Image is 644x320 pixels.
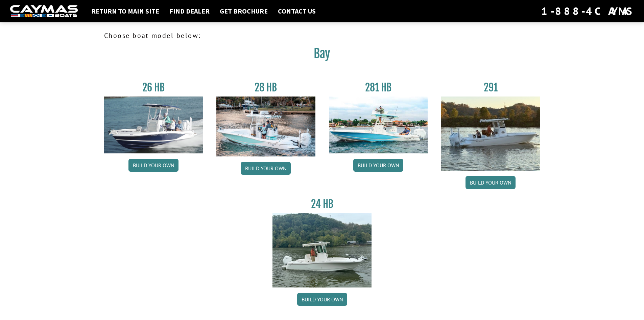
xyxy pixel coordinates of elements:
h2: Bay [104,46,540,65]
img: 26_new_photo_resized.jpg [104,97,203,153]
img: 24_HB_thumbnail.jpg [272,213,372,287]
h3: 281 HB [329,81,428,94]
h3: 28 HB [216,81,315,94]
h3: 24 HB [272,198,372,210]
a: Build your own [128,159,178,172]
a: Return to main site [88,7,163,16]
h3: 26 HB [104,81,203,94]
img: white-logo-c9c8dbefe5ff5ceceb0f0178aa75bf4bb51f6bca0971e226c86eb53dfe498488.png [10,5,78,18]
img: 28-hb-twin.jpg [329,97,428,153]
a: Contact Us [275,7,319,16]
a: Build your own [466,176,516,189]
h3: 291 [441,81,540,94]
a: Build your own [353,159,403,172]
a: Get Brochure [216,7,271,16]
div: 1-888-4CAYMAS [541,4,634,19]
a: Find Dealer [166,7,213,16]
img: 28_hb_thumbnail_for_caymas_connect.jpg [216,97,315,156]
p: Choose boat model below: [104,30,540,41]
a: Build your own [297,293,347,306]
a: Build your own [241,162,291,175]
img: 291_Thumbnail.jpg [441,97,540,171]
